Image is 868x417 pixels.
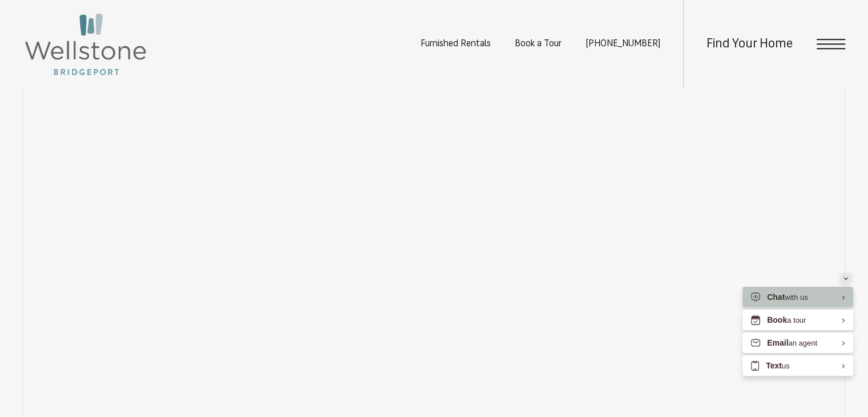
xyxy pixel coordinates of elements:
a: Book a Tour [515,39,562,49]
a: Call Us at (253) 642-8681 [586,39,660,49]
button: Open Menu [817,39,845,49]
a: Find Your Home [706,38,793,51]
img: Wellstone [23,11,148,77]
a: Furnished Rentals [421,39,491,49]
span: [PHONE_NUMBER] [586,39,660,49]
